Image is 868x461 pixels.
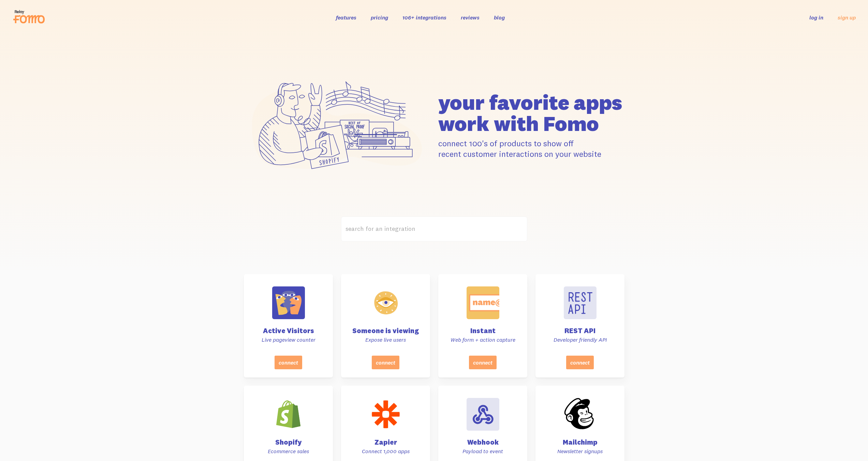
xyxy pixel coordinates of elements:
button: connect [275,356,302,369]
button: connect [469,356,497,369]
h4: Active Visitors [252,327,325,334]
p: Developer friendly API [544,336,616,343]
a: Active Visitors Live pageview counter connect [244,274,333,377]
a: 106+ integrations [402,14,446,21]
p: Payload to event [446,448,519,455]
h4: Webhook [446,439,519,446]
a: reviews [461,14,480,21]
a: REST API Developer friendly API connect [535,274,624,377]
p: Connect 1,000 apps [349,448,422,455]
a: log in [809,14,823,21]
a: features [336,14,356,21]
p: connect 100's of products to show off recent customer interactions on your website [438,138,624,159]
p: Ecommerce sales [252,448,325,455]
p: Live pageview counter [252,336,325,343]
a: Instant Web form + action capture connect [438,274,527,377]
button: connect [566,356,594,369]
p: Newsletter signups [544,448,616,455]
a: Someone is viewing Expose live users connect [341,274,430,377]
h1: your favorite apps work with Fomo [438,92,624,134]
button: connect [372,356,399,369]
a: sign up [838,14,856,21]
h4: Zapier [349,439,422,446]
h4: Mailchimp [544,439,616,446]
a: pricing [371,14,388,21]
a: blog [494,14,505,21]
p: Web form + action capture [446,336,519,343]
label: search for an integration [341,217,527,241]
p: Expose live users [349,336,422,343]
h4: Shopify [252,439,325,446]
h4: Instant [446,327,519,334]
h4: Someone is viewing [349,327,422,334]
h4: REST API [544,327,616,334]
